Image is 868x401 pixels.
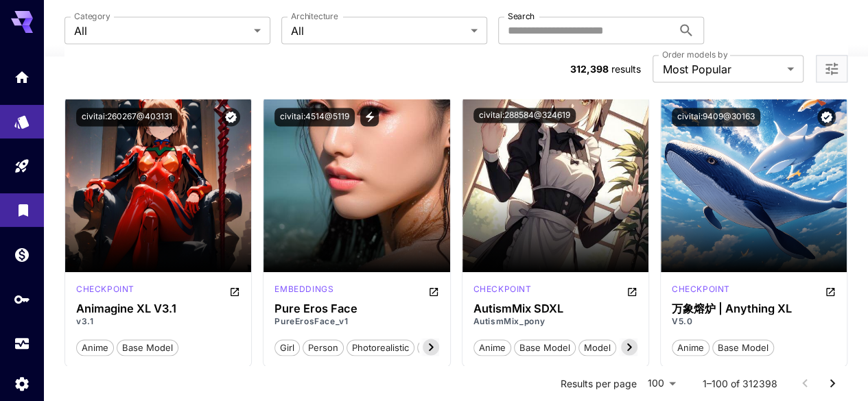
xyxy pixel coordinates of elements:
button: Open in CivitAI [428,283,439,300]
label: Search [508,10,535,22]
span: model [579,341,615,354]
button: civitai:288584@324619 [473,108,576,123]
p: checkpoint [473,283,532,295]
p: V5.0 [672,315,836,327]
div: Library [15,197,32,215]
span: All [74,23,248,39]
div: SDXL 1.0 [76,283,134,300]
button: Open in CivitAI [825,283,836,300]
button: base model [712,338,774,356]
div: Pony [473,283,532,300]
span: girl [275,341,299,354]
span: 312,398 [570,63,609,75]
button: anime [672,338,709,356]
button: civitai:260267@403131 [76,108,178,126]
label: Order models by [662,49,727,60]
div: SD 1.5 [672,283,730,300]
button: person [303,338,344,356]
p: PureErosFace_v1 [274,315,438,327]
div: Wallet [14,246,30,263]
label: Category [74,10,110,22]
h3: 万象熔炉 | Anything XL [672,302,836,315]
p: 1–100 of 312398 [703,376,777,390]
p: checkpoint [672,283,730,295]
button: civitai:4514@5119 [274,108,355,126]
div: Home [14,64,30,82]
button: anime [473,338,511,356]
span: anime [77,341,113,354]
button: concept [417,338,465,356]
span: concept [418,341,464,354]
span: anime [474,341,511,354]
span: Most Popular [662,61,782,77]
button: base model [514,338,576,356]
div: API Keys [14,291,30,308]
h3: Animagine XL V3.1 [76,302,240,315]
div: SD 1.5 [274,283,333,300]
span: results [611,63,641,75]
span: base model [713,341,773,354]
button: Open more filters [823,60,840,77]
p: Results per page [561,376,637,390]
button: View trigger words [360,108,379,126]
span: anime [672,341,709,354]
span: base model [117,341,178,354]
p: AutismMix_pony [473,315,637,327]
button: Open in CivitAI [229,283,240,300]
p: embeddings [274,283,333,295]
h3: Pure Eros Face [274,302,438,315]
span: photorealistic [347,341,414,354]
button: girl [274,338,300,356]
button: anime [76,338,114,356]
button: civitai:9409@30163 [672,108,760,126]
button: Open in CivitAI [626,283,637,300]
h3: AutismMix SDXL [473,302,637,315]
button: Verified working [222,108,240,126]
button: model [578,338,616,356]
div: Usage [14,335,30,352]
span: All [291,23,465,39]
div: Playground [14,158,30,175]
button: Go to next page [819,369,846,397]
span: base model [515,341,575,354]
button: base model [117,338,178,356]
p: v3.1 [76,315,240,327]
button: photorealistic [347,338,414,356]
button: Verified working [817,108,836,126]
div: 100 [642,373,681,393]
span: person [303,341,343,354]
div: Settings [14,375,30,392]
label: Architecture [291,10,338,22]
div: Models [14,109,30,126]
p: checkpoint [76,283,134,295]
